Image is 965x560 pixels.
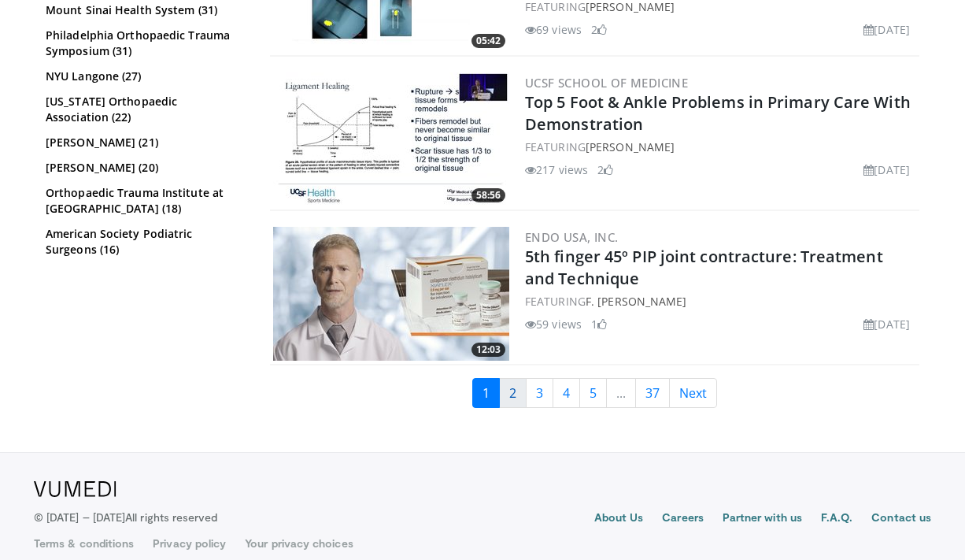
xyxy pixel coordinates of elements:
a: 4 [553,378,580,408]
li: 59 views [525,316,582,332]
a: 1 [472,378,500,408]
a: 2 [499,378,527,408]
a: Partner with us [723,510,802,528]
a: Next [669,378,717,408]
li: [DATE] [863,161,910,178]
li: 2 [597,161,613,178]
a: Terms & conditions [34,536,134,551]
a: 37 [635,378,670,408]
a: 58:56 [273,72,509,206]
li: [DATE] [863,21,910,38]
img: f2ee6be1-73d2-4e0f-bbc2-1355e4be6988.300x170_q85_crop-smart_upscale.jpg [273,72,509,206]
a: American Society Podiatric Surgeons (16) [46,226,242,258]
a: Contact us [871,510,931,528]
a: F. [PERSON_NAME] [586,294,687,309]
a: Philadelphia Orthopaedic Trauma Symposium (31) [46,28,242,59]
a: UCSF School of Medicine [525,75,688,91]
a: 12:03 [273,227,509,361]
li: 1 [591,316,607,332]
a: Your privacy choices [245,536,353,551]
a: 3 [526,378,553,408]
a: Orthopaedic Trauma Institute at [GEOGRAPHIC_DATA] (18) [46,185,242,217]
a: Top 5 Foot & Ankle Problems in Primary Care With Demonstration [525,91,911,135]
li: 2 [591,21,607,38]
span: All rights reserved [125,510,217,524]
a: [PERSON_NAME] (20) [46,160,242,176]
p: © [DATE] – [DATE] [34,510,218,525]
img: VuMedi Logo [34,481,116,497]
span: 05:42 [471,34,505,48]
a: NYU Langone (27) [46,69,242,84]
span: 58:56 [471,188,505,202]
img: 91d9d163-a3aa-4565-8f32-15b27a530544.300x170_q85_crop-smart_upscale.jpg [273,227,509,361]
a: F.A.Q. [821,510,852,528]
span: 12:03 [471,343,505,357]
a: 5th finger 45º PIP joint contracture: Treatment and Technique [525,246,883,289]
li: [DATE] [863,316,910,332]
div: FEATURING [525,293,916,310]
div: FEATURING [525,139,916,155]
a: [US_STATE] Orthopaedic Association (22) [46,94,242,125]
li: 217 views [525,161,588,178]
li: 69 views [525,21,582,38]
a: Privacy policy [153,536,226,551]
a: About Us [594,510,644,528]
a: 5 [579,378,607,408]
a: Mount Sinai Health System (31) [46,2,242,18]
a: Careers [662,510,704,528]
nav: Search results pages [270,378,919,408]
a: [PERSON_NAME] (21) [46,135,242,150]
a: [PERSON_NAME] [586,139,675,154]
a: Endo USA, Inc. [525,229,619,245]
